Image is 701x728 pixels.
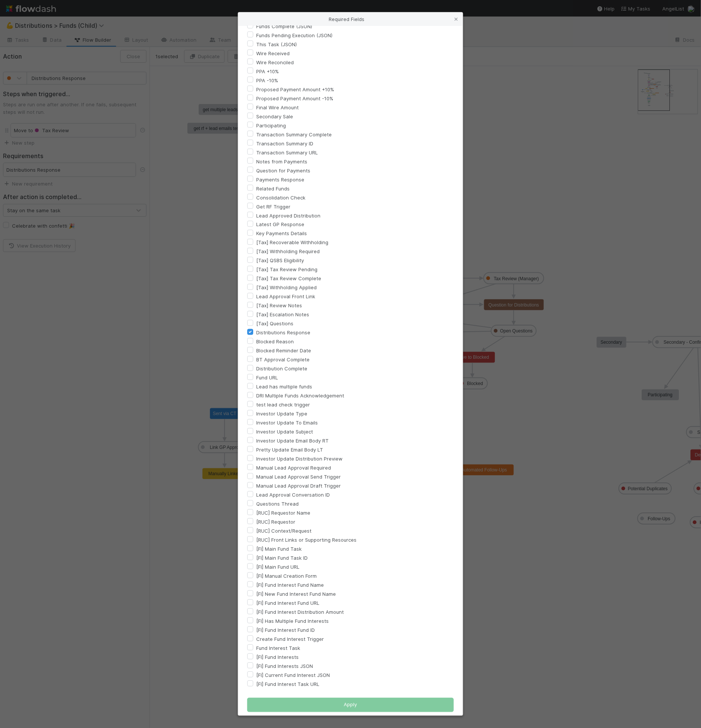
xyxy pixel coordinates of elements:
[256,680,319,689] label: [FI] Fund Interest Task URL
[256,482,341,491] label: Manual Lead Approval Draft Trigger
[256,121,286,130] label: Participating
[256,103,299,112] label: Final Wire Amount
[256,49,290,58] label: Wire Received
[256,662,313,671] label: [FI] Fund Interests JSON
[256,391,344,400] label: DRI Multiple Funds Acknowledgement
[256,418,318,427] label: Investor Update To Emails
[247,698,454,712] button: Apply
[256,355,310,364] label: BT Approval Complete
[256,644,300,653] label: Fund Interest Task
[256,220,304,229] label: Latest GP Response
[256,626,315,635] label: [FI] Fund Interest Fund ID
[256,265,317,274] label: [Tax] Tax Review Pending
[256,671,330,680] label: [FI] Current Fund Interest JSON
[256,635,324,644] label: Create Fund Interest Trigger
[256,608,344,617] label: [FI] Fund Interest Distribution Amount
[256,373,278,382] label: Fund URL
[256,238,328,247] label: [Tax] Recoverable Withholding
[256,247,320,256] label: [Tax] Withholding Required
[256,85,334,94] label: Proposed Payment Amount +10%
[256,554,308,563] label: [FI] Main Fund Task ID
[256,536,357,545] label: [RUC] Front Links or Supporting Resources
[256,229,307,238] label: Key Payments Details
[256,94,333,103] label: Proposed Payment Amount -10%
[256,202,290,211] label: Get RF Trigger
[256,31,332,40] label: Funds Pending Execution (JSON)
[256,563,299,572] label: [FI] Main Fund URL
[256,599,319,608] label: [FI] Fund Interest Fund URL
[256,193,305,202] label: Consolidation Check
[256,112,293,121] label: Secondary Sale
[256,166,310,175] label: Question for Payments
[256,256,304,265] label: [Tax] QSBS Eligibility
[256,473,341,482] label: Manual Lead Approval Send Trigger
[256,400,310,409] label: test lead check trigger
[256,22,312,31] label: Funds Complete (JSON)
[256,283,317,292] label: [Tax] Withholding Applied
[256,409,307,418] label: Investor Update Type
[256,500,299,509] label: Questions Thread
[256,58,294,67] label: Wire Reconciled
[256,40,297,49] label: This Task (JSON)
[256,572,317,581] label: [FI] Manual Creation Form
[256,518,295,527] label: [RUC] Requestor
[256,545,302,554] label: [FI] Main Fund Task
[256,76,278,85] label: PPA -10%
[256,464,331,473] label: Manual Lead Approval Required
[256,509,310,518] label: [RUC] Requestor Name
[256,211,320,220] label: Lead Approved Distribution
[256,364,307,373] label: Distribution Complete
[256,67,279,76] label: PPA +10%
[256,130,332,139] label: Transaction Summary Complete
[256,328,310,337] label: Distributions Response
[256,382,312,391] label: Lead has multiple funds
[256,446,323,455] label: Pretty Update Email Body LT
[256,590,336,599] label: [FI] New Fund Interest Fund Name
[238,12,463,26] div: Required Fields
[256,653,299,662] label: [FI] Fund Interests
[256,310,309,319] label: [Tax] Escalation Notes
[256,436,329,446] label: Investor Update Email Body RT
[256,184,290,193] label: Related Funds
[256,427,313,436] label: Investor Update Subject
[256,337,294,346] label: Blocked Reason
[256,148,318,157] label: Transaction Summary URL
[256,617,329,626] label: [FI] Has Multiple Fund Interests
[256,455,343,464] label: Investor Update Distribution Preview
[256,581,324,590] label: [FI] Fund Interest Fund Name
[256,527,311,536] label: [RUC] Context/Request
[256,175,304,184] label: Payments Response
[256,491,330,500] label: Lead Approval Conversation ID
[256,292,315,301] label: Lead Approval Front Link
[256,274,321,283] label: [Tax] Tax Review Complete
[256,139,313,148] label: Transaction Summary ID
[256,346,311,355] label: Blocked Reminder Date
[256,301,302,310] label: [Tax] Review Notes
[256,157,307,166] label: Notes from Payments
[256,319,293,328] label: [Tax] Questions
